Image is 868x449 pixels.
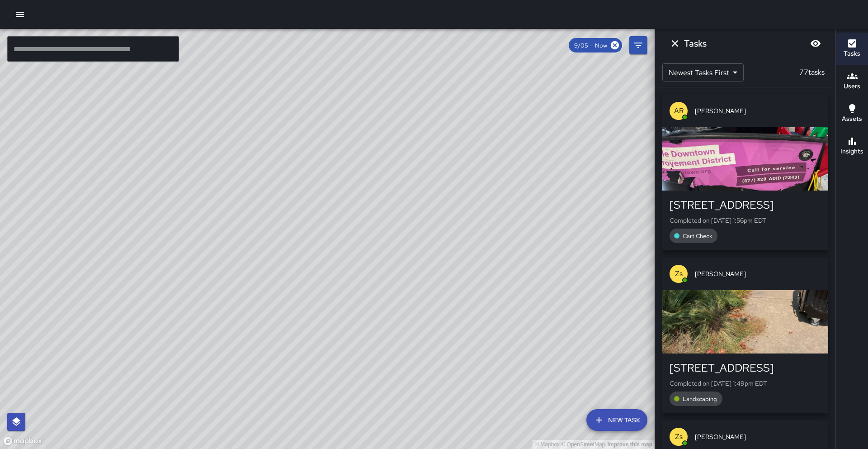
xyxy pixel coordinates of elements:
p: Zs [675,268,683,279]
button: AR[PERSON_NAME][STREET_ADDRESS]Completed on [DATE] 1:56pm EDTCart Check [662,95,828,250]
h6: Assets [842,114,862,124]
button: Assets [836,98,868,130]
div: Newest Tasks First [662,63,744,81]
p: AR [674,105,684,116]
span: Cart Check [677,232,717,240]
button: Zs[PERSON_NAME][STREET_ADDRESS]Completed on [DATE] 1:49pm EDTLandscaping [662,258,828,413]
h6: Users [844,81,860,91]
span: [PERSON_NAME] [695,432,821,441]
button: Dismiss [666,34,684,53]
button: Filters [629,36,647,54]
button: Users [836,65,868,98]
p: Zs [675,431,683,442]
p: 77 tasks [796,67,828,78]
button: Insights [836,130,868,163]
span: Landscaping [677,395,722,403]
div: [STREET_ADDRESS] [670,198,821,212]
span: 9/05 — Now [569,42,613,49]
p: Completed on [DATE] 1:56pm EDT [670,216,821,225]
button: Blur [807,34,825,53]
h6: Tasks [844,49,860,59]
p: Completed on [DATE] 1:49pm EDT [670,379,821,388]
button: Tasks [836,33,868,65]
span: [PERSON_NAME] [695,269,821,278]
div: 9/05 — Now [569,38,622,53]
button: New Task [586,409,647,431]
h6: Insights [840,147,863,157]
span: [PERSON_NAME] [695,106,821,115]
h6: Tasks [684,36,707,51]
div: [STREET_ADDRESS] [670,361,821,375]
